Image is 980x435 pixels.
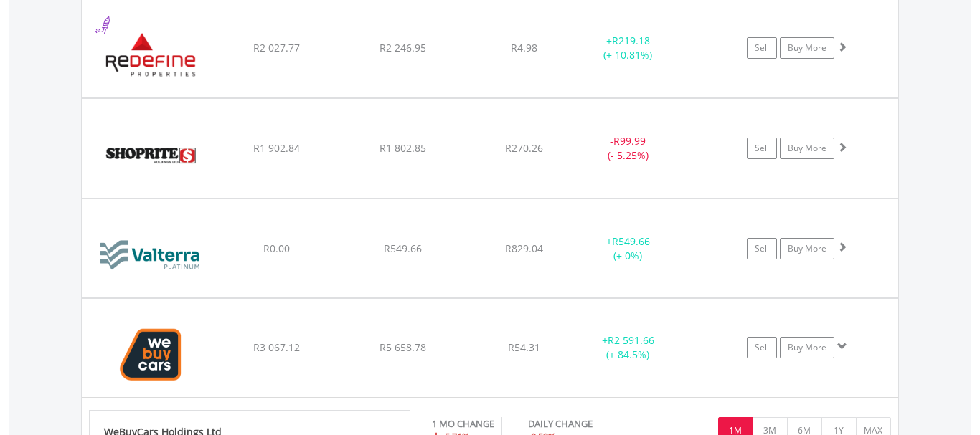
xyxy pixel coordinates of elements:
a: Buy More [780,138,834,159]
span: R2 027.77 [253,41,300,54]
span: R549.66 [384,242,422,255]
span: R54.31 [508,340,540,354]
span: R2 591.66 [608,333,654,347]
a: Sell [747,138,777,159]
a: Sell [747,337,777,358]
a: Buy More [780,337,834,358]
span: R3 067.12 [253,340,300,354]
span: R549.66 [612,234,650,248]
div: + (+ 10.81%) [574,34,682,62]
a: Buy More [780,238,834,259]
span: R0.00 [263,242,290,255]
a: Sell [747,238,777,259]
span: R99.99 [613,134,646,148]
span: R829.04 [505,242,543,255]
div: + (+ 0%) [574,234,682,263]
img: EQU.ZA.VAL.png [89,217,212,294]
div: - (- 5.25%) [574,134,682,163]
div: DAILY CHANGE [528,417,643,431]
a: Sell [747,37,777,59]
span: R1 802.85 [380,141,426,155]
a: Buy More [780,37,834,59]
span: R4.98 [511,41,537,54]
span: R219.18 [612,34,650,47]
span: R2 246.95 [380,41,426,54]
span: R1 902.84 [253,141,300,155]
div: 1 MO CHANGE [432,417,494,431]
span: R270.26 [505,141,543,155]
span: R5 658.78 [380,340,426,354]
img: EQU.ZA.RDF.png [89,16,212,94]
div: + (+ 84.5%) [574,333,682,362]
img: EQU.ZA.SHP.png [89,117,212,194]
img: EQU.ZA.WBC.png [89,317,212,393]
